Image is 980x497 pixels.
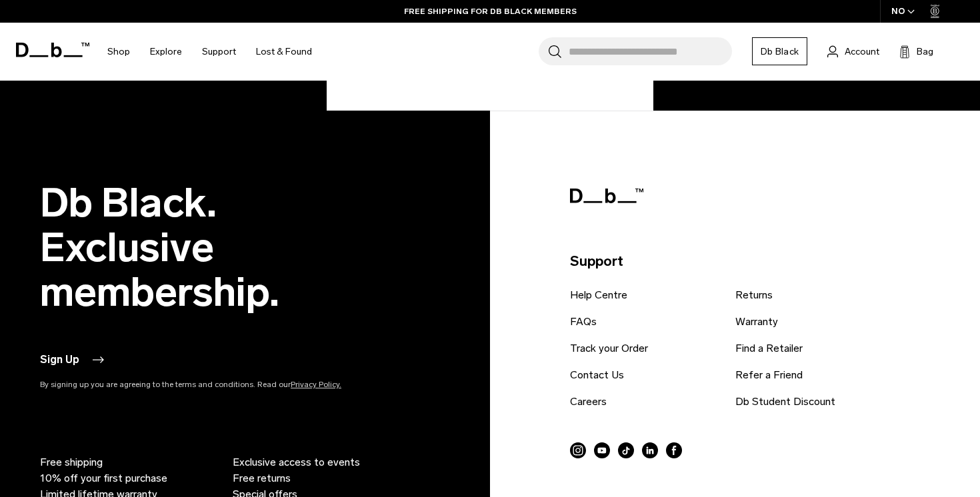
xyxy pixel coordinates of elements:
a: Warranty [735,314,778,330]
a: Db Black [752,37,807,65]
a: Db Student Discount [735,394,835,410]
p: Support [570,250,945,272]
a: Find a Retailer [735,340,803,356]
span: Bag [917,45,933,59]
span: Free shipping [40,454,103,470]
a: Careers [570,394,607,410]
a: Track your Order [570,340,648,356]
button: Sign Up [40,352,106,368]
a: Returns [735,287,773,303]
a: Refer a Friend [735,367,803,383]
p: By signing up you are agreeing to the terms and conditions. Read our [40,378,400,390]
span: Free returns [233,470,291,486]
span: Exclusive access to events [233,454,360,470]
a: Explore [150,28,182,75]
a: Lost & Found [256,28,312,75]
a: Account [827,43,879,59]
nav: Main Navigation [97,23,322,81]
a: Help Centre [570,287,627,303]
a: FAQs [570,314,597,330]
span: Account [845,45,879,59]
button: Bag [899,43,933,59]
a: Shop [107,28,130,75]
a: Privacy Policy. [291,380,341,389]
span: 10% off your first purchase [40,470,167,486]
h2: Db Black. Exclusive membership. [40,181,400,314]
a: FREE SHIPPING FOR DB BLACK MEMBERS [404,5,577,17]
a: Contact Us [570,367,624,383]
a: Support [202,28,236,75]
